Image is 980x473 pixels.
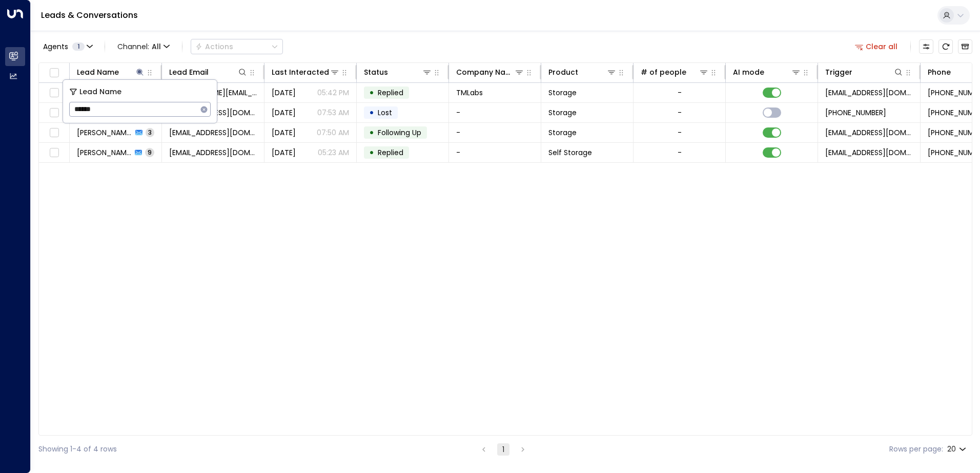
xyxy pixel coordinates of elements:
span: Toggle select all [48,67,60,79]
td: - [449,103,541,122]
div: Lead Name [77,66,145,78]
button: Channel:All [113,39,174,54]
span: Channel: [113,39,174,54]
span: Jul 23, 2025 [272,107,296,118]
span: Replied [378,147,403,158]
div: • [369,124,374,141]
nav: pagination navigation [477,443,529,456]
div: • [369,104,374,121]
div: • [369,84,374,101]
div: Product [548,66,578,78]
span: Following Up [378,127,421,138]
div: # of people [641,66,686,78]
div: - [678,147,682,158]
span: Nicole Harper [77,127,132,138]
div: Showing 1-4 of 4 rows [38,444,117,455]
span: 9 [145,148,154,157]
div: Status [364,66,432,78]
div: Lead Email [169,66,248,78]
span: May 10, 2025 [272,147,296,158]
div: AI mode [733,66,764,78]
span: 3 [146,128,154,137]
span: 1 [72,42,85,51]
button: page 1 [497,443,509,456]
div: - [678,127,682,138]
div: # of people [641,66,709,78]
span: Jul 21, 2025 [272,127,296,138]
span: All [152,42,161,51]
div: Trigger [825,66,852,78]
span: leads@space-station.co.uk [825,127,913,138]
button: Agents1 [38,39,96,54]
span: Aug 07, 2025 [272,88,296,98]
div: • [369,144,374,161]
td: - [449,123,541,142]
span: Agents [43,43,68,50]
button: Archived Leads [958,39,972,54]
div: Actions [195,42,233,51]
button: Customize [919,39,933,54]
p: 05:23 AM [318,147,349,158]
div: AI mode [733,66,801,78]
div: Company Name [456,66,524,78]
td: - [449,143,541,162]
span: Toggle select row [48,146,60,159]
div: Company Name [456,66,514,78]
span: Toggle select row [48,87,60,99]
span: TMLabs [456,88,483,98]
label: Rows per page: [889,444,943,455]
p: 05:42 PM [317,88,349,98]
span: +447860943716 [825,107,886,118]
a: Leads & Conversations [41,9,138,21]
p: 07:53 AM [317,107,349,118]
span: andyrew83@hotmail.co.uk [169,147,257,158]
div: Lead Email [169,66,209,78]
span: Storage [548,107,577,118]
button: Actions [191,39,283,54]
span: leads@space-station.co.uk [825,147,913,158]
span: Storage [548,127,577,138]
div: - [678,88,682,98]
span: Lead Name [79,86,121,98]
span: Toggle select row [48,106,60,119]
div: Last Interacted [272,66,340,78]
div: 20 [947,442,968,457]
span: nicole1966856@hotmail.com [169,127,257,138]
button: Clear all [851,39,902,54]
div: Status [364,66,388,78]
div: - [678,107,682,118]
div: Last Interacted [272,66,329,78]
span: leads@space-station.co.uk [825,88,913,98]
span: Toggle select row [48,126,60,139]
span: Self Storage [548,147,592,158]
div: Lead Name [77,66,119,78]
p: 07:50 AM [317,127,349,138]
span: Lost [378,107,392,118]
span: Replied [378,88,403,98]
span: Andy Harper [77,147,132,158]
div: Phone [928,66,951,78]
span: Refresh [938,39,953,54]
div: Product [548,66,617,78]
div: Trigger [825,66,904,78]
div: Button group with a nested menu [191,39,283,54]
span: Storage [548,88,577,98]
